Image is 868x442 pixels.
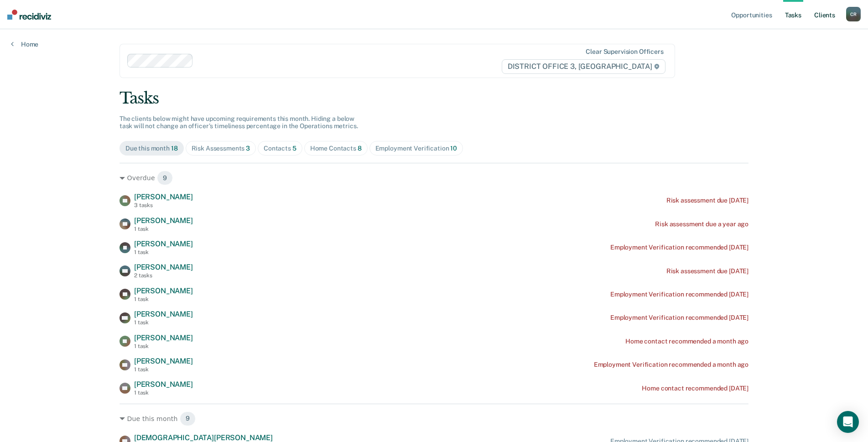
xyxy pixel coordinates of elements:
div: 1 task [134,366,193,373]
span: [DEMOGRAPHIC_DATA][PERSON_NAME] [134,433,273,442]
div: Employment Verification recommended [DATE] [610,291,748,298]
span: 10 [450,145,457,152]
div: Due this month 9 [120,411,748,426]
div: Risk assessment due a year ago [655,220,748,228]
div: Home contact recommended [DATE] [642,385,748,392]
span: [PERSON_NAME] [134,239,193,248]
span: DISTRICT OFFICE 3, [GEOGRAPHIC_DATA] [502,59,665,74]
span: 18 [171,145,178,152]
div: Risk Assessments [192,145,250,152]
span: [PERSON_NAME] [134,333,193,342]
a: Home [11,40,38,48]
div: Clear supervision officers [586,48,663,56]
div: Due this month [125,145,178,152]
span: The clients below might have upcoming requirements this month. Hiding a below task will not chang... [120,115,358,130]
img: Recidiviz [7,10,51,20]
div: Employment Verification recommended a month ago [594,361,748,369]
span: [PERSON_NAME] [134,216,193,225]
span: 3 [246,145,250,152]
div: Employment Verification [375,145,457,152]
div: 1 task [134,343,193,349]
span: [PERSON_NAME] [134,380,193,389]
div: 1 task [134,319,193,326]
span: [PERSON_NAME] [134,192,193,201]
div: Open Intercom Messenger [837,411,859,433]
span: [PERSON_NAME] [134,286,193,295]
div: C R [846,7,861,21]
span: [PERSON_NAME] [134,310,193,318]
div: 3 tasks [134,202,193,208]
div: Home contact recommended a month ago [625,338,748,345]
div: 1 task [134,296,193,302]
div: 1 task [134,390,193,396]
div: 1 task [134,249,193,255]
div: Employment Verification recommended [DATE] [610,314,748,322]
div: Risk assessment due [DATE] [666,267,748,275]
span: 9 [157,171,173,185]
div: Employment Verification recommended [DATE] [610,244,748,251]
div: Overdue 9 [120,171,748,185]
div: 2 tasks [134,272,193,279]
div: Contacts [264,145,296,152]
span: 5 [292,145,296,152]
span: 8 [358,145,362,152]
div: Risk assessment due [DATE] [666,197,748,204]
span: 9 [180,411,196,426]
div: Home Contacts [310,145,362,152]
span: [PERSON_NAME] [134,263,193,271]
button: CR [846,7,861,21]
div: 1 task [134,226,193,232]
span: [PERSON_NAME] [134,357,193,365]
div: Tasks [120,89,748,108]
